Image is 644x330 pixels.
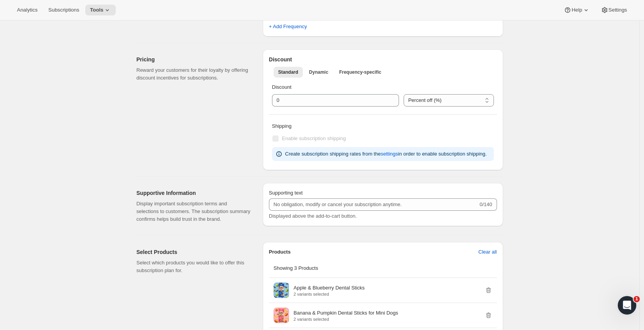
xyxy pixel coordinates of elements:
[376,148,403,160] button: settings
[609,7,627,13] span: Settings
[474,246,502,258] button: Clear all
[137,56,250,63] h2: Pricing
[274,283,289,298] img: Apple & Blueberry Dental Sticks
[272,122,494,130] p: Shipping
[137,200,250,223] p: Display important subscription terms and selections to customers. The subscription summary confir...
[12,5,42,15] button: Analytics
[274,265,318,271] span: Showing 3 Products
[571,7,582,13] span: Help
[309,69,328,75] span: Dynamic
[137,248,250,256] h2: Select Products
[282,135,346,141] span: Enable subscription shipping
[269,56,497,63] h2: Discount
[278,69,298,75] span: Standard
[294,309,398,317] p: Banana & Pumpkin Dental Sticks for Mini Dogs
[17,7,37,13] span: Analytics
[90,7,103,13] span: Tools
[339,69,381,75] span: Frequency-specific
[634,296,640,302] span: 1
[478,248,497,256] span: Clear all
[381,150,398,158] span: settings
[137,259,250,274] p: Select which products you would like to offer this subscription plan for.
[264,20,312,33] button: + Add Frequency
[596,5,632,15] button: Settings
[272,83,494,91] p: Discount
[137,189,250,197] h2: Supportive Information
[269,190,303,196] span: Supporting text
[44,5,84,15] button: Subscriptions
[294,292,365,296] p: 2 variants selected
[269,248,291,256] p: Products
[285,151,487,157] span: Create subscription shipping rates from the in order to enable subscription shipping.
[269,213,357,219] span: Displayed above the add-to-cart button.
[137,66,250,82] p: Reward your customers for their loyalty by offering discount incentives for subscriptions.
[294,317,398,322] p: 2 variants selected
[274,308,289,323] img: Banana & Pumpkin Dental Sticks for Mini Dogs
[294,284,365,292] p: Apple & Blueberry Dental Sticks
[618,296,636,315] iframe: Intercom live chat
[85,5,116,15] button: Tools
[48,7,79,13] span: Subscriptions
[559,5,594,15] button: Help
[272,94,387,107] input: 10
[269,23,307,30] span: + Add Frequency
[269,198,478,211] input: No obligation, modify or cancel your subscription anytime.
